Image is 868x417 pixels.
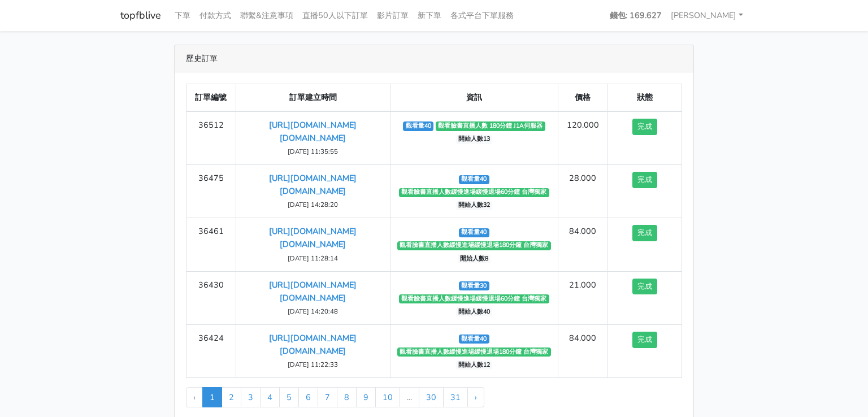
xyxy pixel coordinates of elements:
[390,84,558,112] th: 資訊
[186,218,236,271] td: 36461
[279,387,299,407] a: 5
[419,387,444,407] a: 30
[337,387,357,407] a: 8
[456,360,493,370] span: 開始人數12
[269,332,357,357] a: [URL][DOMAIN_NAME][DOMAIN_NAME]
[558,324,607,377] td: 84.000
[186,111,236,165] td: 36512
[446,5,518,27] a: 各式平台下單服務
[632,172,657,188] button: 完成
[288,200,338,209] small: [DATE] 14:28:20
[456,201,493,210] span: 開始人數32
[269,119,357,144] a: [URL][DOMAIN_NAME][DOMAIN_NAME]
[436,121,545,131] span: 觀看臉書直播人數 180分鐘 J1A伺服器
[288,254,338,263] small: [DATE] 11:28:14
[459,281,489,290] span: 觀看量30
[632,332,657,348] button: 完成
[186,165,236,218] td: 36475
[288,147,338,156] small: [DATE] 11:35:55
[403,121,433,131] span: 觀看量40
[413,5,446,27] a: 新下單
[610,10,662,21] strong: 錢包: 169.627
[241,387,261,407] a: 3
[558,271,607,324] td: 21.000
[186,271,236,324] td: 36430
[458,254,491,263] span: 開始人數8
[459,335,489,344] span: 觀看量40
[288,307,338,316] small: [DATE] 14:20:48
[558,165,607,218] td: 28.000
[397,347,551,357] span: 觀看臉書直播人數緩慢進場緩慢退場180分鐘 台灣獨家
[558,111,607,165] td: 120.000
[375,387,400,407] a: 10
[443,387,468,407] a: 31
[186,387,203,407] li: « Previous
[456,135,493,144] span: 開始人數13
[456,307,493,316] span: 開始人數40
[605,5,666,27] a: 錢包: 169.627
[318,387,337,407] a: 7
[269,279,357,303] a: [URL][DOMAIN_NAME][DOMAIN_NAME]
[186,84,236,112] th: 訂單編號
[269,225,357,250] a: [URL][DOMAIN_NAME][DOMAIN_NAME]
[186,324,236,377] td: 36424
[195,5,236,27] a: 付款方式
[459,228,489,237] span: 觀看量40
[558,218,607,271] td: 84.000
[397,241,551,250] span: 觀看臉書直播人數緩慢進場緩慢退場180分鐘 台灣獨家
[120,5,161,27] a: topfblive
[222,387,241,407] a: 2
[170,5,195,27] a: 下單
[288,360,338,369] small: [DATE] 11:22:33
[399,188,549,197] span: 觀看臉書直播人數緩慢進場緩慢退場60分鐘 台灣獨家
[632,225,657,241] button: 完成
[236,5,298,27] a: 聯繫&注意事項
[269,172,357,197] a: [URL][DOMAIN_NAME][DOMAIN_NAME]
[236,84,390,112] th: 訂單建立時間
[372,5,413,27] a: 影片訂單
[632,279,657,295] button: 完成
[356,387,376,407] a: 9
[459,175,489,184] span: 觀看量40
[298,5,372,27] a: 直播50人以下訂單
[298,387,318,407] a: 6
[666,5,748,27] a: [PERSON_NAME]
[467,387,484,407] a: Next »
[607,84,682,112] th: 狀態
[558,84,607,112] th: 價格
[399,294,549,303] span: 觀看臉書直播人數緩慢進場緩慢退場60分鐘 台灣獨家
[175,45,693,72] div: 歷史訂單
[260,387,280,407] a: 4
[632,119,657,135] button: 完成
[202,387,222,407] span: 1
